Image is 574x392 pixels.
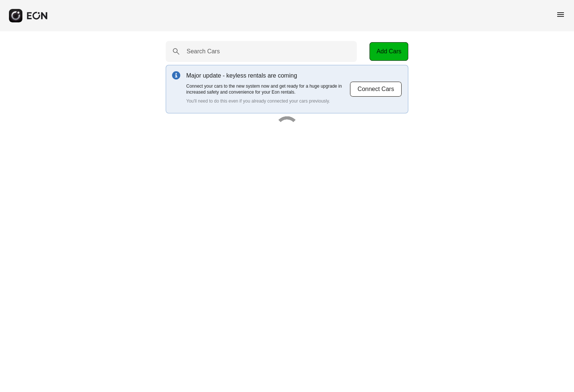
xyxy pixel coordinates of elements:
[186,71,350,80] p: Major update - keyless rentals are coming
[186,83,350,95] p: Connect your cars to the new system now and get ready for a huge upgrade in increased safety and ...
[187,47,220,56] label: Search Cars
[186,98,350,104] p: You'll need to do this even if you already connected your cars previously.
[369,42,408,61] button: Add Cars
[350,81,402,97] button: Connect Cars
[172,71,180,79] img: info
[556,10,565,19] span: menu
